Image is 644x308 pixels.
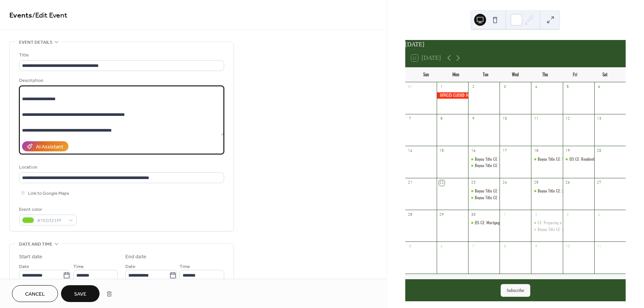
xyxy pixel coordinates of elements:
[533,84,539,90] div: 4
[538,156,628,163] div: Bayou Title CE: Title 4 - Won't You Be My Neighbor? (2hr)
[470,148,476,154] div: 16
[468,156,500,163] div: Bayou Title CE: Introduction to 1031 Exchanges (2hr)
[125,253,146,261] div: End date
[19,206,75,213] div: Event color
[531,220,562,226] div: CE: Preparing a CMA & Understanding the Appraisal Process(4hr)
[565,84,571,90] div: 5
[408,116,413,122] div: 7
[596,180,602,186] div: 27
[19,163,223,171] div: Location
[408,244,413,249] div: 5
[19,77,223,84] div: Description
[596,84,602,90] div: 6
[439,148,445,154] div: 15
[19,253,42,261] div: Start date
[502,116,507,122] div: 10
[502,148,507,154] div: 17
[560,67,590,82] div: Fri
[565,244,571,249] div: 10
[468,188,500,194] div: Bayou Title CE: Short Sales & Foreclosures (2hr)
[531,227,562,233] div: Bayou Title CE: 2025 LREC Mandatory (4hr)
[538,227,605,233] div: Bayou Title CE: 2025 LREC Mandatory (4hr)
[32,8,67,23] span: / Edit Event
[470,212,476,218] div: 30
[470,244,476,249] div: 7
[502,212,507,218] div: 1
[74,290,86,298] span: Save
[590,67,620,82] div: Sat
[468,195,500,201] div: Bayou Title CE: Fair Housing Act (2hr)
[565,116,571,122] div: 12
[475,188,550,194] div: Bayou Title CE: Short Sales & Foreclosures (2hr)
[470,116,476,122] div: 9
[12,285,58,302] button: Cancel
[530,67,560,82] div: Thu
[19,240,52,248] span: Date and time
[533,116,539,122] div: 11
[37,217,65,225] span: #7ED321FF
[596,212,602,218] div: 4
[408,180,413,186] div: 21
[441,67,471,82] div: Mon
[19,51,223,59] div: Title
[408,148,413,154] div: 14
[468,220,500,226] div: EIS CE: Mortgage Lending 101 (2hr)
[439,180,445,186] div: 22
[563,156,594,163] div: EIS CE: Residential Flood Insurance for the Louisiana Dweller (2hr)
[73,263,84,271] span: Time
[439,244,445,249] div: 6
[439,116,445,122] div: 8
[439,212,445,218] div: 29
[36,143,63,151] div: AI Assistant
[533,244,539,249] div: 9
[475,195,533,201] div: Bayou Title CE: Fair Housing Act (2hr)
[408,212,413,218] div: 28
[61,285,100,302] button: Save
[22,141,68,151] button: AI Assistant
[538,220,640,226] div: CE: Preparing a CMA & Understanding the Appraisal Process(4hr)
[501,284,530,297] button: Subscribe
[9,8,32,23] a: Events
[470,84,476,90] div: 2
[596,244,602,249] div: 11
[468,163,500,169] div: Bayou Title CE: Successions & Donations (4hr)
[471,67,501,82] div: Tue
[439,84,445,90] div: 1
[408,84,413,90] div: 31
[533,212,539,218] div: 2
[125,263,135,271] span: Date
[405,40,626,49] div: [DATE]
[19,38,52,46] span: Event details
[470,180,476,186] div: 23
[475,220,529,226] div: EIS CE: Mortgage Lending 101 (2hr)
[19,263,29,271] span: Date
[502,180,507,186] div: 24
[565,148,571,154] div: 19
[596,116,602,122] div: 13
[180,263,190,271] span: Time
[475,163,546,169] div: Bayou Title CE: Successions & Donations (4hr)
[565,212,571,218] div: 3
[565,180,571,186] div: 26
[596,148,602,154] div: 20
[437,92,468,99] div: OFFICES CLOSED FOR LABOR DAY OBSERVANCE
[531,188,562,194] div: Bayou Title CE: 2025 LREC Mandatory (4hr)
[25,290,45,298] span: Cancel
[533,180,539,186] div: 25
[538,188,605,194] div: Bayou Title CE: 2025 LREC Mandatory (4hr)
[533,148,539,154] div: 18
[28,190,69,197] span: Link to Google Maps
[502,84,507,90] div: 3
[500,67,530,82] div: Wed
[411,67,441,82] div: Sun
[531,156,562,163] div: Bayou Title CE: Title 4 - Won't You Be My Neighbor? (2hr)
[475,156,555,163] div: Bayou Title CE: Introduction to 1031 Exchanges (2hr)
[502,244,507,249] div: 8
